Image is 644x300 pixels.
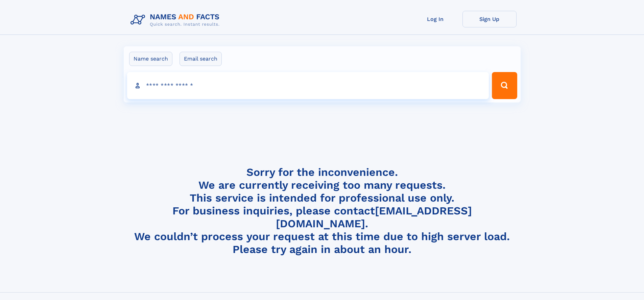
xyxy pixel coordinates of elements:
[462,11,517,27] a: Sign Up
[276,204,472,230] a: [EMAIL_ADDRESS][DOMAIN_NAME]
[408,11,462,27] a: Log In
[128,11,225,29] img: Logo Names and Facts
[127,72,489,99] input: search input
[180,52,222,66] label: Email search
[129,52,172,66] label: Name search
[492,72,517,99] button: Search Button
[128,166,517,256] h4: Sorry for the inconvenience. We are currently receiving too many requests. This service is intend...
